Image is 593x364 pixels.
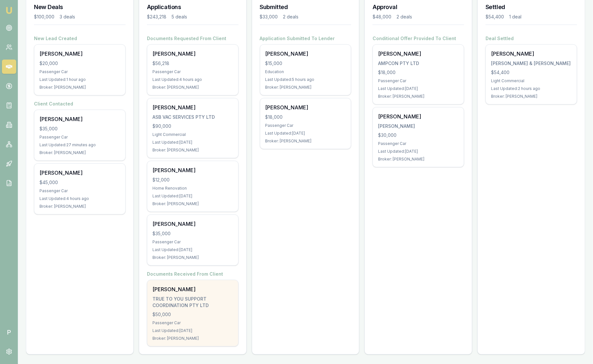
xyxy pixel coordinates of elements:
[265,131,346,136] div: Last Updated: [DATE]
[39,60,120,67] div: $20,000
[39,142,120,148] div: Last Updated: 27 minutes ago
[152,50,233,58] div: [PERSON_NAME]
[34,35,126,42] h4: New Lead Created
[152,114,233,120] div: ASB VAC SERVICES PTY LTD
[34,14,54,20] div: $100,000
[39,196,120,201] div: Last Updated: 4 hours ago
[378,141,459,146] div: Passenger Car
[39,77,120,82] div: Last Updated: 1 hour ago
[39,50,120,58] div: [PERSON_NAME]
[486,14,504,20] div: $54,400
[39,169,120,177] div: [PERSON_NAME]
[378,60,459,67] div: AMPCON PTY LTD
[491,86,572,91] div: Last Updated: 2 hours ago
[39,150,120,155] div: Broker: [PERSON_NAME]
[378,157,459,162] div: Broker: [PERSON_NAME]
[378,69,459,76] div: $18,000
[152,311,233,318] div: $50,000
[265,60,346,67] div: $15,000
[34,101,126,107] h4: Client Contacted
[378,149,459,154] div: Last Updated: [DATE]
[152,201,233,206] div: Broker: [PERSON_NAME]
[378,86,459,91] div: Last Updated: [DATE]
[265,114,346,120] div: $18,000
[152,60,233,67] div: $56,218
[265,69,346,74] div: Education
[39,135,120,140] div: Passenger Car
[39,69,120,74] div: Passenger Car
[152,104,233,111] div: [PERSON_NAME]
[152,239,233,245] div: Passenger Car
[397,14,412,20] div: 2 deals
[378,50,459,58] div: [PERSON_NAME]
[152,166,233,174] div: [PERSON_NAME]
[152,247,233,252] div: Last Updated: [DATE]
[147,271,239,277] h4: Documents Received From Client
[152,186,233,191] div: Home Renovation
[152,193,233,199] div: Last Updated: [DATE]
[172,14,187,20] div: 5 deals
[265,123,346,128] div: Passenger Car
[373,35,464,42] h4: Conditional Offer Provided To Client
[152,296,233,309] div: TRUE TO YOU SUPPORT COORDINATION PTY LTD
[378,94,459,99] div: Broker: [PERSON_NAME]
[152,77,233,82] div: Last Updated: 4 hours ago
[265,138,346,144] div: Broker: [PERSON_NAME]
[260,3,352,12] h3: Submitted
[373,14,391,20] div: $48,000
[5,6,13,14] img: emu-icon-u.png
[152,177,233,183] div: $12,000
[260,35,352,42] h4: Application Submitted To Lender
[39,85,120,90] div: Broker: [PERSON_NAME]
[491,78,572,83] div: Light Commercial
[39,115,120,123] div: [PERSON_NAME]
[491,94,572,99] div: Broker: [PERSON_NAME]
[152,320,233,325] div: Passenger Car
[60,14,75,20] div: 3 deals
[39,179,120,186] div: $45,000
[378,132,459,138] div: $30,000
[147,35,239,42] h4: Documents Requested From Client
[147,14,166,20] div: $243,218
[152,132,233,137] div: Light Commercial
[152,140,233,145] div: Last Updated: [DATE]
[152,85,233,90] div: Broker: [PERSON_NAME]
[152,336,233,341] div: Broker: [PERSON_NAME]
[378,113,459,120] div: [PERSON_NAME]
[378,78,459,83] div: Passenger Car
[152,69,233,74] div: Passenger Car
[378,123,459,129] div: [PERSON_NAME]
[265,85,346,90] div: Broker: [PERSON_NAME]
[509,14,521,20] div: 1 deal
[152,230,233,237] div: $35,000
[260,14,278,20] div: $33,000
[265,104,346,111] div: [PERSON_NAME]
[486,3,577,12] h3: Settled
[491,50,572,58] div: [PERSON_NAME]
[152,123,233,129] div: $90,000
[39,204,120,209] div: Broker: [PERSON_NAME]
[152,285,233,293] div: [PERSON_NAME]
[491,60,572,67] div: [PERSON_NAME] & [PERSON_NAME]
[486,35,577,42] h4: Deal Settled
[2,325,16,339] span: P
[491,69,572,76] div: $54,400
[39,126,120,132] div: $35,000
[39,188,120,193] div: Passenger Car
[34,3,126,12] h3: New Deals
[152,255,233,260] div: Broker: [PERSON_NAME]
[283,14,299,20] div: 2 deals
[152,328,233,333] div: Last Updated: [DATE]
[152,148,233,153] div: Broker: [PERSON_NAME]
[373,3,464,12] h3: Approval
[265,50,346,58] div: [PERSON_NAME]
[147,3,239,12] h3: Applications
[265,77,346,82] div: Last Updated: 5 hours ago
[152,220,233,228] div: [PERSON_NAME]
